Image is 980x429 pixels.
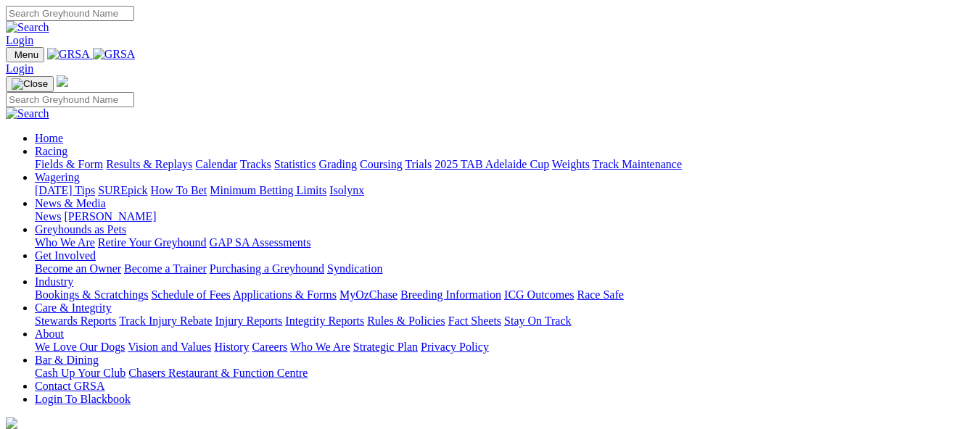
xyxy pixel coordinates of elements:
[319,158,357,170] a: Grading
[6,6,134,21] input: Search
[35,210,974,223] div: News & Media
[360,158,403,170] a: Coursing
[285,315,364,327] a: Integrity Reports
[35,184,974,197] div: Wagering
[12,78,48,90] img: Close
[35,380,104,392] a: Contact GRSA
[252,341,287,353] a: Careers
[35,288,974,301] div: Industry
[35,341,125,353] a: We Love Our Dogs
[98,236,207,249] a: Retire Your Greyhound
[405,158,432,170] a: Trials
[214,341,249,353] a: History
[35,158,103,170] a: Fields & Form
[448,315,501,327] a: Fact Sheets
[35,275,73,288] a: Industry
[215,315,282,327] a: Injury Reports
[6,62,33,75] a: Login
[35,315,116,327] a: Stewards Reports
[353,341,418,353] a: Strategic Plan
[435,158,549,170] a: 2025 TAB Adelaide Cup
[124,262,207,275] a: Become a Trainer
[327,262,382,275] a: Syndication
[6,47,44,62] button: Toggle navigation
[35,341,974,354] div: About
[35,367,974,380] div: Bar & Dining
[210,184,326,196] a: Minimum Betting Limits
[6,34,33,46] a: Login
[35,145,67,157] a: Racing
[329,184,364,196] a: Isolynx
[35,262,974,275] div: Get Involved
[577,288,623,301] a: Race Safe
[93,48,136,61] img: GRSA
[98,184,147,196] a: SUREpick
[35,236,95,249] a: Who We Are
[6,107,49,120] img: Search
[35,288,148,301] a: Bookings & Scratchings
[6,92,134,107] input: Search
[35,210,61,222] a: News
[339,288,398,301] a: MyOzChase
[64,210,156,222] a: [PERSON_NAME]
[151,288,230,301] a: Schedule of Fees
[35,197,106,209] a: News & Media
[6,417,17,429] img: logo-grsa-white.png
[35,354,99,366] a: Bar & Dining
[119,315,212,327] a: Track Injury Rebate
[210,262,324,275] a: Purchasing a Greyhound
[57,75,68,87] img: logo-grsa-white.png
[290,341,350,353] a: Who We Are
[367,315,445,327] a: Rules & Policies
[35,223,126,236] a: Greyhounds as Pets
[593,158,682,170] a: Track Maintenance
[35,328,64,340] a: About
[35,132,63,144] a: Home
[35,171,80,183] a: Wagering
[421,341,489,353] a: Privacy Policy
[400,288,501,301] a: Breeding Information
[15,49,38,60] span: Menu
[504,315,571,327] a: Stay On Track
[35,393,131,405] a: Login To Blackbook
[35,249,96,262] a: Get Involved
[240,158,271,170] a: Tracks
[35,315,974,328] div: Care & Integrity
[233,288,337,301] a: Applications & Forms
[274,158,316,170] a: Statistics
[106,158,192,170] a: Results & Replays
[210,236,311,249] a: GAP SA Assessments
[35,158,974,171] div: Racing
[151,184,207,196] a: How To Bet
[35,301,112,314] a: Care & Integrity
[35,262,121,275] a: Become an Owner
[6,21,49,34] img: Search
[128,367,308,379] a: Chasers Restaurant & Function Centre
[35,367,125,379] a: Cash Up Your Club
[504,288,574,301] a: ICG Outcomes
[35,236,974,249] div: Greyhounds as Pets
[6,76,54,92] button: Toggle navigation
[552,158,590,170] a: Weights
[35,184,95,196] a: [DATE] Tips
[47,48,90,61] img: GRSA
[195,158,237,170] a: Calendar
[128,341,211,353] a: Vision and Values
